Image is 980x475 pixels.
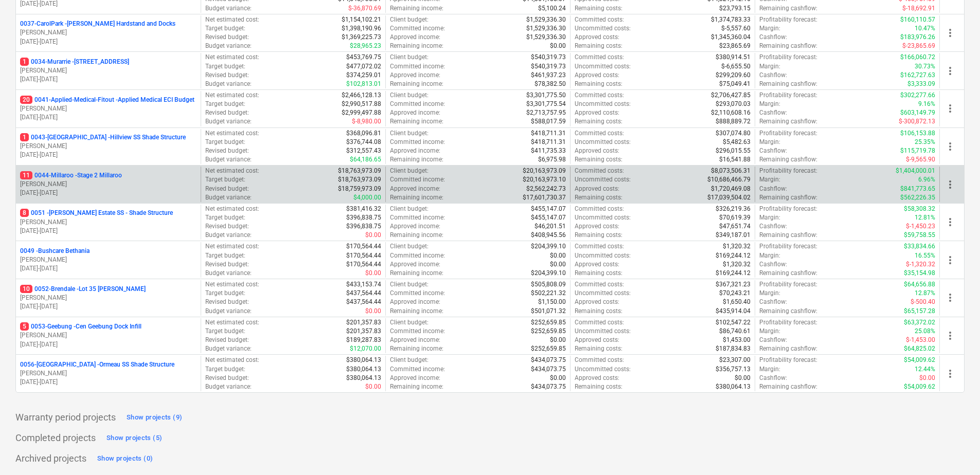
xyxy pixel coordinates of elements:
span: more_vert [944,27,956,39]
p: [DATE] - [DATE] [20,75,197,84]
p: $0.00 [365,269,381,278]
p: Net estimated cost : [205,15,259,24]
p: Margin : [759,138,780,147]
p: Uncommitted costs : [575,24,631,33]
p: Remaining costs : [575,80,622,88]
span: 1 [20,133,29,141]
p: Revised budget : [205,222,249,231]
p: Remaining costs : [575,155,622,164]
p: Revised budget : [205,147,249,155]
p: Remaining income : [390,231,443,240]
p: $204,399.10 [531,269,566,278]
p: $17,039,504.02 [707,193,751,202]
p: [DATE] - [DATE] [20,264,197,273]
p: Profitability forecast : [759,205,817,213]
p: Remaining cashflow : [759,269,817,278]
p: [PERSON_NAME] [20,255,197,264]
span: more_vert [944,102,956,115]
p: [PERSON_NAME] [20,218,197,227]
p: $349,187.01 [716,231,751,240]
p: Remaining costs : [575,4,622,13]
p: $204,399.10 [531,242,566,251]
p: $28,965.23 [350,42,381,50]
p: Revised budget : [205,71,249,80]
p: Remaining income : [390,42,443,50]
p: [PERSON_NAME] [20,28,197,37]
p: Target budget : [205,213,245,222]
span: more_vert [944,178,956,191]
p: Uncommitted costs : [575,138,631,147]
p: Uncommitted costs : [575,213,631,222]
p: Committed income : [390,138,445,147]
p: $115,719.78 [900,147,935,155]
p: Client budget : [390,129,429,138]
p: Profitability forecast : [759,15,817,24]
p: $588,017.59 [531,117,566,126]
span: more_vert [944,216,956,228]
p: $1,369,225.73 [342,33,381,42]
p: $59,758.55 [904,231,935,240]
p: $293,070.03 [716,100,751,108]
p: 0049 - Bushcare Bethania [20,247,90,255]
div: 80051 -[PERSON_NAME] Estate SS - Shade Structure[PERSON_NAME][DATE]-[DATE] [20,209,197,235]
p: $35,154.98 [904,269,935,278]
p: Committed income : [390,100,445,108]
p: Committed costs : [575,205,624,213]
p: Target budget : [205,100,245,108]
p: Profitability forecast : [759,129,817,138]
p: Profitability forecast : [759,53,817,62]
p: $505,808.09 [531,280,566,289]
p: 0043-[GEOGRAPHIC_DATA] - Hillview SS Shade Structure [20,133,186,142]
p: $-18,692.91 [902,4,935,13]
p: Approved costs : [575,108,619,117]
p: Remaining income : [390,269,443,278]
p: Revised budget : [205,108,249,117]
p: Client budget : [390,167,429,175]
p: $888,889.72 [716,117,751,126]
p: 25.35% [915,138,935,147]
p: [PERSON_NAME] [20,104,197,113]
p: $46,201.51 [534,222,566,231]
span: more_vert [944,330,956,342]
p: $1,320.32 [723,260,751,269]
p: Remaining income : [390,193,443,202]
p: Committed income : [390,175,445,184]
p: [PERSON_NAME] [20,180,197,189]
p: Budget variance : [205,42,252,50]
p: 12.81% [915,213,935,222]
p: $418,711.31 [531,129,566,138]
p: Approved income : [390,260,440,269]
p: Remaining cashflow : [759,231,817,240]
p: $841,773.65 [900,185,935,193]
p: $33,834.66 [904,242,935,251]
p: Net estimated cost : [205,129,259,138]
p: $70,619.39 [719,213,751,222]
p: 16.55% [915,251,935,260]
p: $368,096.81 [346,129,381,138]
p: 10.47% [915,24,935,33]
p: $1,529,336.30 [526,24,566,33]
p: 0053-Geebung - Cen Geebung Dock Infill [20,322,141,331]
p: $461,937.23 [531,71,566,80]
button: Show projects (9) [124,409,185,426]
p: Margin : [759,62,780,71]
p: $2,990,517.88 [342,100,381,108]
p: $183,976.26 [900,33,935,42]
span: more_vert [944,254,956,266]
p: $-5,557.60 [721,24,751,33]
p: $47,651.74 [719,222,751,231]
p: Client budget : [390,205,429,213]
p: $408,945.56 [531,231,566,240]
p: Budget variance : [205,269,252,278]
p: $-23,865.69 [902,42,935,50]
p: $160,110.57 [900,15,935,24]
p: $170,564.44 [346,242,381,251]
p: $162,727.63 [900,71,935,80]
p: Cashflow : [759,108,787,117]
p: $0.00 [550,260,566,269]
p: Net estimated cost : [205,53,259,62]
p: Revised budget : [205,260,249,269]
p: $166,060.72 [900,53,935,62]
p: 30.73% [915,62,935,71]
p: Remaining cashflow : [759,4,817,13]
